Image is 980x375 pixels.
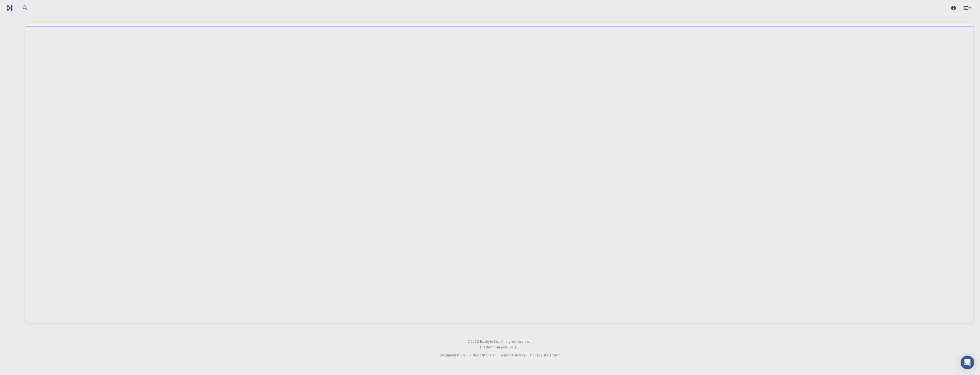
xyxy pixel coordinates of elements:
[507,344,519,350] a: [DATE].
[480,339,500,344] span: Exabyte Inc.
[480,339,500,344] a: Exabyte Inc.
[507,345,519,349] span: [DATE] .
[480,344,507,350] span: Platform version
[530,352,560,358] a: Privacy statement
[469,352,495,358] a: Video Tutorials
[440,352,465,358] a: Documentation
[469,353,495,357] span: Video Tutorials
[440,353,465,357] span: Documentation
[5,5,13,11] img: logo
[499,352,525,358] a: Terms of service
[468,339,480,344] span: © 2025
[530,353,560,357] span: Privacy statement
[499,353,525,357] span: Terms of service
[961,356,974,369] div: Open Intercom Messenger
[501,339,532,344] span: All rights reserved.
